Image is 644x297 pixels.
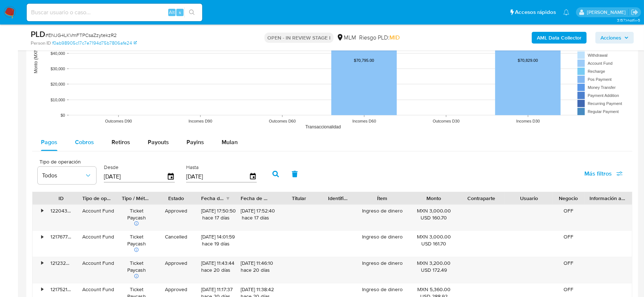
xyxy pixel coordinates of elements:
span: # ENJG4LKVmFTPCsaZzytekzR2 [45,31,117,39]
a: f0ab98905c17c7e7194d75b7806afe24 [52,40,137,46]
p: dalia.goicochea@mercadolibre.com.mx [587,9,628,16]
b: AML Data Collector [537,32,581,44]
button: AML Data Collector [532,32,587,44]
span: 3.157.1-hotfix-5 [617,17,640,23]
span: MID [389,33,400,42]
button: search-icon [184,7,199,18]
b: Person ID [31,40,51,46]
div: MLM [336,34,356,42]
input: Buscar usuario o caso... [27,8,202,17]
span: s [179,9,181,16]
b: PLD [31,28,45,40]
a: Notificaciones [563,9,569,15]
a: Salir [631,8,639,16]
span: Riesgo PLD: [359,34,400,42]
span: Acciones [600,32,621,44]
span: Alt [169,9,175,16]
button: Acciones [595,32,634,44]
span: Accesos rápidos [515,8,556,16]
p: OPEN - IN REVIEW STAGE I [264,33,334,43]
